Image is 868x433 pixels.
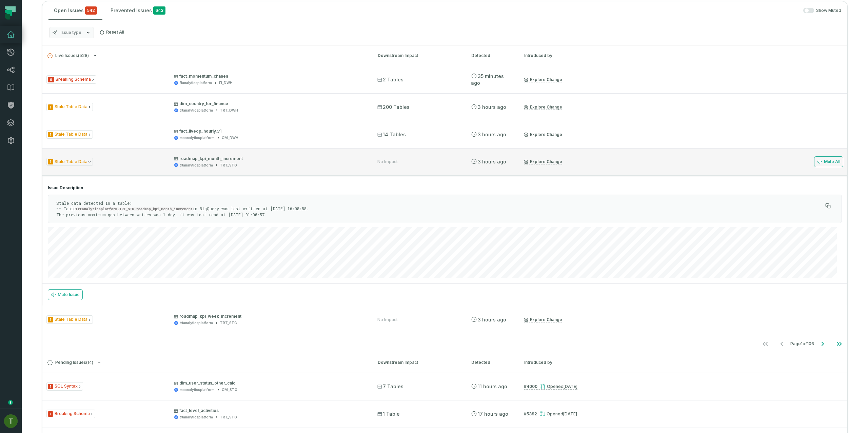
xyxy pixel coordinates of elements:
relative-time: Sep 17, 2025, 9:39 AM GMT+3 [471,73,504,86]
span: Severity [48,132,53,137]
div: trtanalyticsplatform [180,320,213,326]
div: No Impact [377,159,398,164]
span: Issue Type [46,130,93,139]
p: Stale data detected in a table: -- Table in BigQuery was last written at [DATE] 16:08:58. The pre... [56,200,823,217]
span: 1 Table [377,411,400,417]
a: Explore Change [524,132,562,137]
div: TRT_STG [220,415,237,420]
div: FI_DWH [219,80,233,85]
img: avatar of Tomer Galun [4,414,18,428]
div: Introduced by [524,53,585,59]
a: #4000Opened[DATE] 11:44:55 AM [524,383,577,390]
div: Introduced by [524,359,585,366]
div: trtanalyticsplatform [180,108,213,113]
span: 200 Tables [377,104,410,111]
div: CM_DWH [222,135,238,140]
p: dim_country_for_finance [174,101,365,106]
relative-time: Sep 16, 2025, 4:39 PM GMT+3 [478,411,508,417]
span: Live Issues ( 528 ) [47,53,89,58]
div: maanalyticsplatform [180,135,215,140]
div: Detected [471,359,512,366]
div: TRT_STG [220,320,237,326]
div: Live Issues(528) [42,66,847,352]
span: 643 [153,6,165,15]
p: fact_momentum_chases [174,74,365,79]
button: Go to previous page [774,337,790,351]
h4: Issue Description [48,185,842,191]
button: Go to last page [831,337,847,351]
span: Severity [48,77,54,82]
relative-time: Sep 16, 2025, 10:32 PM GMT+3 [478,383,507,389]
relative-time: Sep 17, 2025, 7:16 AM GMT+3 [478,317,506,322]
span: Severity [48,159,53,164]
p: fact_liveop_hourly_v1 [174,129,365,134]
span: 7 Tables [377,383,403,390]
relative-time: Sep 17, 2025, 7:16 AM GMT+3 [478,104,506,110]
button: Mute Issue [48,289,83,300]
a: Explore Change [524,77,562,82]
div: Detected [471,53,512,59]
div: fianalyticsplatform [180,80,212,85]
button: Reset All [97,27,127,38]
p: roadmap_kpi_week_increment [174,314,365,319]
button: Prevented Issues [105,1,171,20]
button: Issue type [49,27,94,38]
span: Issue Type [46,75,96,84]
code: trtanalyticsplatform.TRT_STG.roadmap_kpi_month_increment [76,207,193,211]
button: Mute All [814,156,843,167]
span: Issue Type [46,158,93,166]
a: Explore Change [524,104,562,110]
button: Go to next page [814,337,831,351]
span: critical issues and errors combined [85,6,97,15]
relative-time: Sep 17, 2025, 7:16 AM GMT+3 [478,132,506,137]
button: Pending Issues(14) [47,360,366,365]
div: Tooltip anchor [7,399,14,406]
button: Open Issues [48,1,102,20]
button: Go to first page [757,337,773,351]
div: Show Muted [174,8,841,14]
nav: pagination [42,337,847,351]
span: Severity [48,104,53,110]
div: Downstream Impact [378,53,459,59]
span: Severity [48,411,53,417]
relative-time: Sep 15, 2025, 4:41 PM GMT+3 [563,411,577,416]
span: Issue Type [46,410,95,418]
span: Issue type [60,30,81,35]
p: dim_user_status_other_calc [174,380,365,386]
p: roadmap_kpi_month_increment [174,156,365,161]
relative-time: Sep 16, 2025, 11:44 AM GMT+3 [564,384,577,389]
div: No Impact [377,317,398,322]
div: Opened [540,411,577,416]
div: TRT_STG [220,163,237,168]
p: fact_level_activities [174,408,365,413]
relative-time: Sep 17, 2025, 7:16 AM GMT+3 [478,159,506,164]
div: trtanalyticsplatform [180,163,213,168]
a: Explore Change [524,317,562,322]
span: Severity [48,317,53,322]
ul: Page 1 of 106 [757,337,847,351]
div: TRT_DWH [220,108,238,113]
div: CM_STG [222,387,237,392]
div: trtanalyticsplatform [180,415,213,420]
span: Severity [48,384,53,389]
a: Explore Change [524,159,562,164]
a: #5392Opened[DATE] 4:41:01 PM [524,411,577,417]
div: maanalyticsplatform [180,387,215,392]
span: 2 Tables [377,76,403,83]
button: Live Issues(528) [47,53,366,58]
div: Downstream Impact [378,359,459,366]
div: Opened [540,384,577,389]
span: Issue Type [46,315,93,324]
span: 14 Tables [377,131,406,138]
span: Pending Issues ( 14 ) [47,360,93,365]
span: Issue Type [46,103,93,111]
span: Issue Type [46,382,83,391]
